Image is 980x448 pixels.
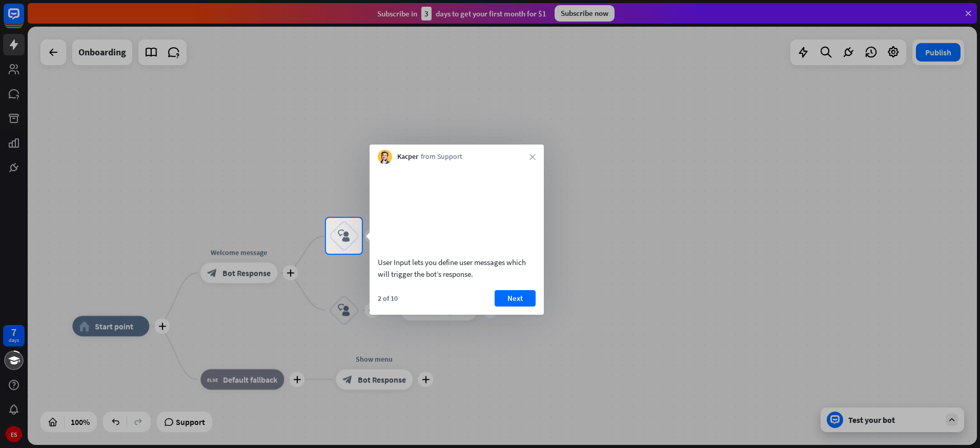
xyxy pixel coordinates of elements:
[397,152,418,162] span: Kacper
[495,290,536,307] button: Next
[421,152,462,162] span: from Support
[378,256,536,280] div: User Input lets you define user messages which will trigger the bot’s response.
[338,230,350,242] i: block_user_input
[378,294,398,303] div: 2 of 10
[8,4,39,35] button: Open LiveChat chat widget
[529,154,536,160] i: close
